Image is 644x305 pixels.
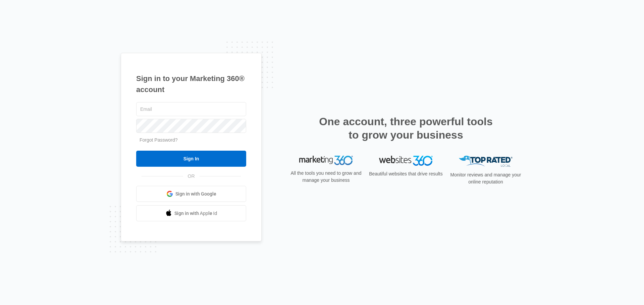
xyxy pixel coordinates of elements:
[299,156,353,165] img: Marketing 360
[140,137,178,143] a: Forgot Password?
[368,170,443,177] p: Beautiful websites that drive results
[136,73,246,95] h1: Sign in to your Marketing 360® account
[136,186,246,202] a: Sign in with Google
[317,115,495,142] h2: One account, three powerful tools to grow your business
[175,190,216,198] span: Sign in with Google
[136,102,246,116] input: Email
[459,156,513,167] img: Top Rated Local
[136,151,246,167] input: Sign In
[174,210,217,217] span: Sign in with Apple Id
[448,171,523,185] p: Monitor reviews and manage your online reputation
[288,170,364,184] p: All the tools you need to grow and manage your business
[183,173,200,180] span: OR
[136,205,246,221] a: Sign in with Apple Id
[379,156,433,165] img: Websites 360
